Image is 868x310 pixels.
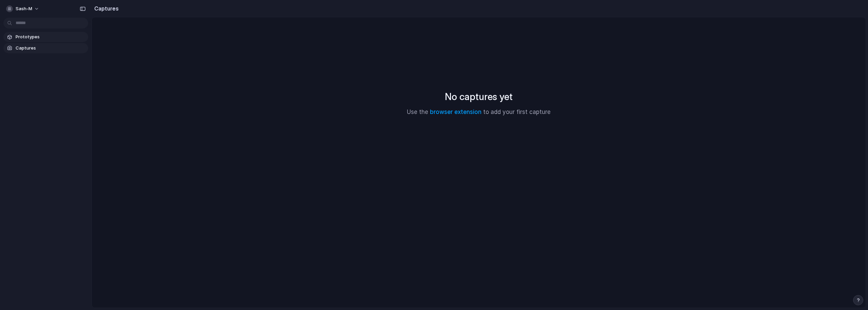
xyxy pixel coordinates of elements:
div: Domain Overview [26,40,61,44]
button: sash-m [3,3,43,14]
div: Domain: [DOMAIN_NAME] [18,18,75,23]
span: Captures [16,45,85,52]
img: tab_keywords_by_traffic_grey.svg [67,39,73,45]
div: Keywords by Traffic [75,40,114,44]
a: Captures [3,43,88,53]
img: tab_domain_overview_orange.svg [18,39,24,45]
h2: Captures [92,4,119,13]
div: v 4.0.25 [19,11,33,16]
p: Use the to add your first capture [407,108,551,117]
span: Prototypes [16,34,85,40]
a: Prototypes [3,32,88,42]
img: website_grey.svg [11,18,16,23]
a: browser extension [430,109,481,115]
span: sash-m [16,5,32,12]
h2: No captures yet [445,90,513,104]
img: logo_orange.svg [11,11,16,16]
